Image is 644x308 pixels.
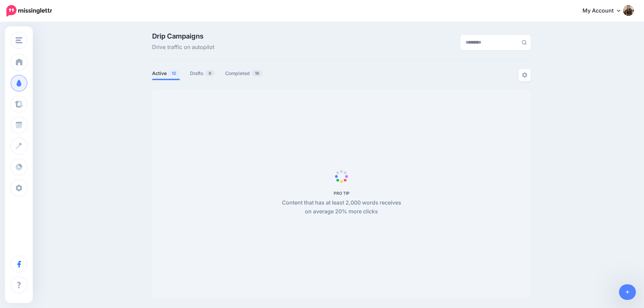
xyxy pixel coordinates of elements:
[6,5,52,17] img: Missinglettr
[16,37,22,43] img: menu.png
[205,70,215,76] span: 9
[225,69,263,77] a: Completed16
[278,191,405,196] h5: PRO TIP
[168,70,180,76] span: 12
[152,33,214,40] span: Drip Campaigns
[278,198,405,216] p: Content that has at least 2,000 words receives on average 20% more clicks
[522,72,527,78] img: settings-grey.png
[576,3,634,19] a: My Account
[152,69,180,77] a: Active12
[190,69,215,77] a: Drafts9
[152,43,214,52] span: Drive traffic on autopilot
[252,70,263,76] span: 16
[522,40,527,45] img: search-grey-6.png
